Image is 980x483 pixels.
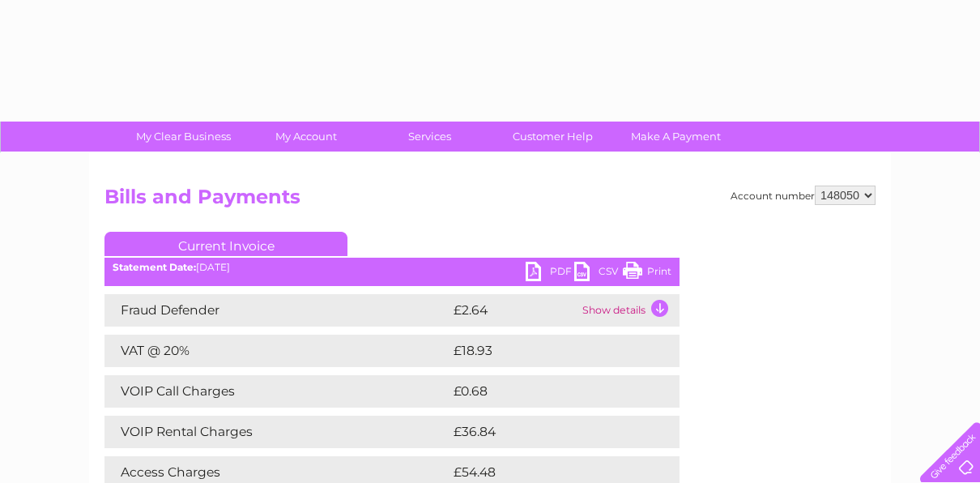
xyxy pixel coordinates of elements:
td: VAT @ 20% [104,335,450,367]
a: Customer Help [486,122,620,152]
a: PDF [526,262,574,285]
a: Make A Payment [609,122,743,152]
td: Show details [578,294,680,327]
a: Print [623,262,671,285]
b: Statement Date: [113,261,196,273]
div: [DATE] [104,262,680,273]
div: Account number [731,186,876,205]
td: £2.64 [450,294,578,327]
td: VOIP Rental Charges [104,416,450,448]
td: Fraud Defender [104,294,450,327]
a: My Clear Business [117,122,250,152]
td: VOIP Call Charges [104,375,450,408]
a: Services [363,122,496,152]
td: £0.68 [450,375,642,408]
a: My Account [240,122,373,152]
a: Current Invoice [104,232,347,256]
a: CSV [574,262,623,285]
td: £18.93 [450,335,646,367]
h2: Bills and Payments [104,186,876,216]
td: £36.84 [450,416,648,448]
